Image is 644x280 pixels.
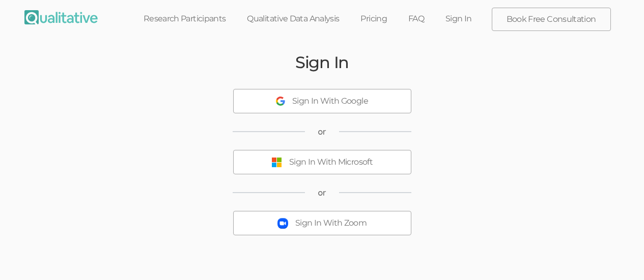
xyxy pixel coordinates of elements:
img: Sign In With Google [276,97,285,106]
button: Sign In With Microsoft [233,150,411,174]
h2: Sign In [295,53,349,71]
a: Qualitative Data Analysis [236,8,350,30]
a: Pricing [350,8,398,30]
a: Book Free Consultation [492,8,610,30]
a: FAQ [398,8,435,30]
div: Sign In With Microsoft [289,157,373,168]
img: Sign In With Zoom [277,218,288,229]
img: Qualitative [24,10,98,24]
div: Sign In With Google [292,96,368,107]
a: Research Participants [133,8,237,30]
button: Sign In With Zoom [233,211,411,235]
span: or [318,187,326,199]
button: Sign In With Google [233,89,411,113]
span: or [318,126,326,138]
img: Sign In With Microsoft [271,157,282,168]
div: Sign In With Zoom [295,217,367,229]
a: Sign In [435,8,483,30]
